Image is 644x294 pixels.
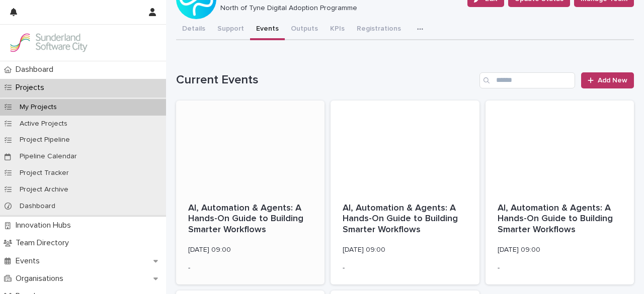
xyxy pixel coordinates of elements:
[12,120,75,128] p: Active Projects
[176,19,211,40] button: Details
[498,203,622,236] p: AI, Automation & Agents: A Hands-On Guide to Building Smarter Workflows
[8,33,89,53] img: Kay6KQejSz2FjblR6DWv
[12,221,79,230] p: Innovation Hubs
[250,19,285,40] button: Events
[324,19,351,40] button: KPIs
[598,77,627,84] span: Add New
[331,101,479,284] a: AI, Automation & Agents: A Hands-On Guide to Building Smarter Workflows[DATE] 09:00-
[176,101,325,284] a: AI, Automation & Agents: A Hands-On Guide to Building Smarter Workflows[DATE] 09:00-
[188,203,312,236] p: AI, Automation & Agents: A Hands-On Guide to Building Smarter Workflows
[12,185,76,194] p: Project Archive
[12,274,71,283] p: Organisations
[498,246,622,254] p: [DATE] 09:00
[343,264,467,272] p: -
[285,19,324,40] button: Outputs
[498,264,622,272] p: -
[12,65,61,74] p: Dashboard
[486,101,634,284] a: AI, Automation & Agents: A Hands-On Guide to Building Smarter Workflows[DATE] 09:00-
[188,246,312,254] p: [DATE] 09:00
[188,264,312,272] p: -
[12,169,77,177] p: Project Tracker
[12,238,77,248] p: Team Directory
[479,72,575,88] input: Search
[220,4,455,13] p: North of Tyne Digital Adoption Programme
[12,136,78,144] p: Project Pipeline
[176,73,475,87] h1: Current Events
[351,19,407,40] button: Registrations
[581,72,634,88] a: Add New
[211,19,250,40] button: Support
[343,203,467,236] p: AI, Automation & Agents: A Hands-On Guide to Building Smarter Workflows
[12,256,48,266] p: Events
[12,202,63,211] p: Dashboard
[12,152,85,161] p: Pipeline Calendar
[12,103,65,112] p: My Projects
[12,83,52,92] p: Projects
[343,246,467,254] p: [DATE] 09:00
